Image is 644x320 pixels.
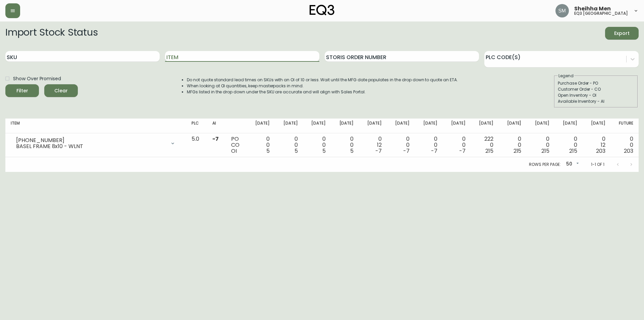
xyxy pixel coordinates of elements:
div: Purchase Order - PO [558,80,634,86]
div: 0 0 [504,136,521,154]
th: PLC [186,119,207,133]
th: [DATE] [443,119,471,133]
div: 0 0 [309,136,326,154]
span: 5 [294,147,298,155]
span: -7 [212,135,219,143]
span: 215 [541,147,549,155]
div: 0 0 [420,136,437,154]
div: [PHONE_NUMBER]BASEL FRAME 8x10 - WLNT [11,136,181,151]
div: BASEL FRAME 8x10 - WLNT [16,143,166,149]
th: [DATE] [275,119,303,133]
div: PO CO [231,136,241,154]
span: 215 [485,147,493,155]
div: 50 [563,159,580,170]
h5: eq3 [GEOGRAPHIC_DATA] [574,11,628,15]
legend: Legend [558,73,574,79]
div: Customer Order - CO [558,86,634,92]
th: [DATE] [387,119,415,133]
div: 0 0 [448,136,465,154]
span: -7 [459,147,466,155]
p: 1-1 of 1 [591,162,604,168]
td: 5.0 [186,133,207,157]
th: AI [207,119,226,133]
button: Filter [5,84,39,97]
p: Rows per page: [529,162,561,168]
th: Future [611,119,639,133]
th: [DATE] [583,119,610,133]
span: 5 [322,147,326,155]
span: Sheihha Men [574,6,611,11]
th: [DATE] [499,119,527,133]
th: [DATE] [415,119,443,133]
img: logo [310,5,334,15]
th: [DATE] [331,119,359,133]
div: Open Inventory - OI [558,92,634,98]
li: Do not quote standard lead times on SKUs with an OI of 10 or less. Wait until the MFG date popula... [187,77,458,83]
div: Filter [16,87,28,95]
span: Export [610,29,633,38]
div: 0 0 [336,136,354,154]
th: [DATE] [471,119,499,133]
span: 215 [514,147,522,155]
span: 5 [350,147,354,155]
span: 5 [266,147,270,155]
div: 0 0 [560,136,577,154]
span: -7 [375,147,382,155]
span: -7 [403,147,410,155]
li: MFGs listed in the drop down under the SKU are accurate and will align with Sales Portal. [187,89,458,95]
img: cfa6f7b0e1fd34ea0d7b164297c1067f [555,4,569,17]
div: 0 0 [616,136,633,154]
div: 0 0 [253,136,270,154]
button: Clear [44,84,78,97]
span: Show Over Promised [13,75,61,82]
li: When looking at OI quantities, keep masterpacks in mind. [187,83,458,89]
th: [DATE] [303,119,331,133]
th: [DATE] [555,119,583,133]
span: 203 [596,147,605,155]
div: 0 0 [392,136,410,154]
div: [PHONE_NUMBER] [16,137,166,143]
span: OI [231,147,237,155]
div: 222 0 [476,136,493,154]
th: [DATE] [527,119,554,133]
div: 0 0 [532,136,549,154]
button: Export [605,27,639,40]
th: [DATE] [247,119,275,133]
h2: Import Stock Status [5,27,98,40]
div: 0 12 [364,136,381,154]
th: Item [5,119,186,133]
span: Clear [50,87,72,95]
th: [DATE] [359,119,387,133]
div: 0 12 [588,136,605,154]
span: 215 [569,147,577,155]
div: Available Inventory - AI [558,98,634,104]
span: -7 [431,147,437,155]
div: 0 0 [280,136,298,154]
span: 203 [624,147,633,155]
